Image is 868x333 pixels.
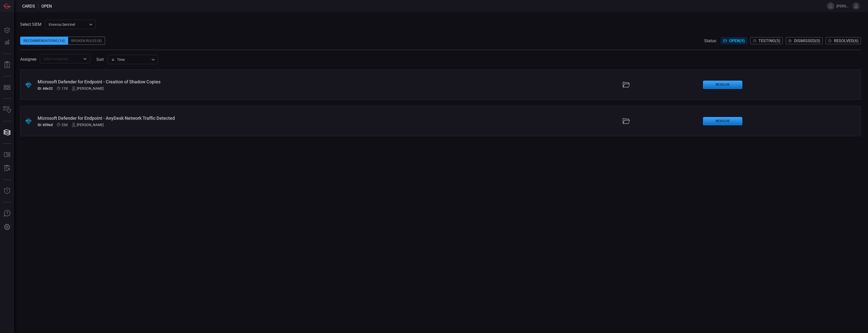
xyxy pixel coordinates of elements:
[20,22,41,27] label: Select SIEM
[62,123,68,127] span: Aug 27, 2025 8:31 AM
[96,57,104,62] label: sort
[68,37,105,45] div: Broken Rules (8)
[41,56,80,62] input: Select assignee
[1,221,13,233] button: Preferences
[721,37,747,44] button: Open(9)
[1,185,13,197] button: Threat Intelligence
[38,79,390,84] div: Microsoft Defender for Endpoint - Creation of Shadow Copies
[72,123,104,127] div: [PERSON_NAME]
[20,57,36,62] span: Assignee
[834,38,859,43] span: Resolved ( 6 )
[1,207,13,220] button: Ask Us A Question
[1,104,13,116] button: Inventory
[72,86,104,90] div: [PERSON_NAME]
[1,59,13,71] button: Reports
[82,55,89,62] button: Open
[111,57,150,62] div: Time
[1,126,13,138] button: Cards
[49,22,88,27] p: Enverus Sentinel
[1,81,13,93] button: MITRE - Detection Posture
[1,162,13,175] button: ALERT ANALYSIS
[703,117,742,125] button: Resolve
[1,36,13,49] button: Detections
[1,149,13,161] button: Rule Catalog
[794,38,820,43] span: Dismissed ( 0 )
[704,38,717,43] span: Status:
[41,4,52,9] span: open
[38,123,53,127] h5: ID: 659ed
[62,86,68,90] span: Sep 02, 2025 11:50 AM
[758,38,780,43] span: Testing ( 5 )
[786,37,823,44] button: Dismissed(0)
[703,81,742,89] button: Resolve
[38,115,390,121] div: Microsoft Defender for Endpoint - AnyDesk Network Traffic Detected
[729,38,745,43] span: Open ( 9 )
[826,37,861,44] button: Resolved(6)
[750,37,783,44] button: Testing(5)
[22,4,35,9] span: Cards
[20,37,68,45] div: Recommendations (14)
[38,86,53,90] h5: ID: 4de32
[1,24,13,36] button: Dashboard
[836,4,850,8] span: [PERSON_NAME].[PERSON_NAME]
